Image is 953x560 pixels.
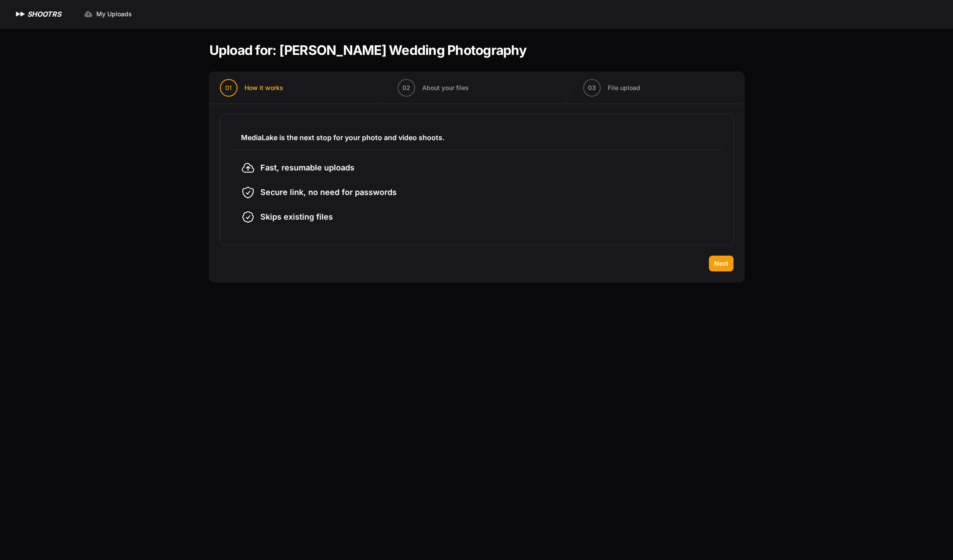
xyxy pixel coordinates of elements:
[387,72,479,104] button: 02 About your files
[422,83,469,92] span: About your files
[402,83,410,92] span: 02
[260,162,354,174] span: Fast, resumable uploads
[608,83,640,92] span: File upload
[14,9,27,19] img: SHOOTRS
[241,132,712,143] h3: MediaLake is the next stop for your photo and video shoots.
[14,9,61,19] a: SHOOTRS SHOOTRS
[27,9,61,19] h1: SHOOTRS
[209,72,294,104] button: 01 How it works
[588,83,596,92] span: 03
[245,83,283,92] span: How it works
[209,42,526,58] h1: Upload for: [PERSON_NAME] Wedding Photography
[573,72,651,104] button: 03 File upload
[714,259,728,268] span: Next
[96,10,132,18] span: My Uploads
[79,6,137,22] a: My Uploads
[709,256,734,271] button: Next
[260,186,397,199] span: Secure link, no need for passwords
[225,83,232,92] span: 01
[260,211,333,223] span: Skips existing files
